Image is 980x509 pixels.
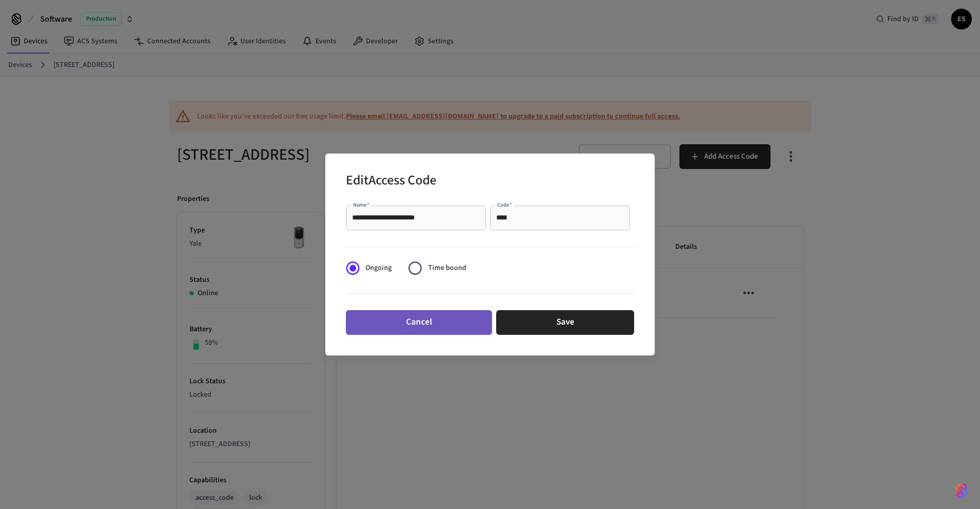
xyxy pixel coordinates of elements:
span: Ongoing [365,263,392,274]
h2: Edit Access Code [346,166,436,197]
button: Cancel [346,310,492,335]
button: Save [496,310,634,335]
span: Time bound [428,263,466,274]
label: Code [497,201,512,209]
img: SeamLogoGradient.69752ec5.svg [955,482,968,499]
label: Name [353,201,370,209]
